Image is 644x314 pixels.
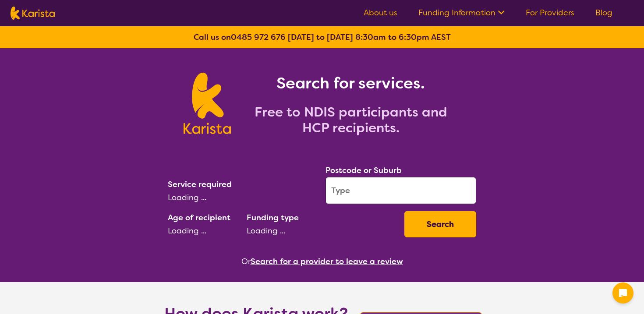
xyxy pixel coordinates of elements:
[364,7,397,18] a: About us
[247,212,299,223] label: Funding type
[241,104,460,136] h2: Free to NDIS participants and HCP recipients.
[184,73,230,134] img: Karista logo
[168,212,230,223] label: Age of recipient
[168,224,240,237] div: Loading ...
[418,7,505,18] a: Funding Information
[326,177,476,204] input: Type
[595,7,612,18] a: Blog
[247,224,397,237] div: Loading ...
[241,255,251,268] span: Or
[168,179,232,190] label: Service required
[251,255,403,268] button: Search for a provider to leave a review
[11,7,55,20] img: Karista logo
[526,7,574,18] a: For Providers
[231,32,286,42] a: 0485 972 676
[168,191,318,204] div: Loading ...
[241,73,460,94] h1: Search for services.
[404,211,476,237] button: Search
[326,165,402,176] label: Postcode or Suburb
[194,32,451,42] b: Call us on [DATE] to [DATE] 8:30am to 6:30pm AEST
